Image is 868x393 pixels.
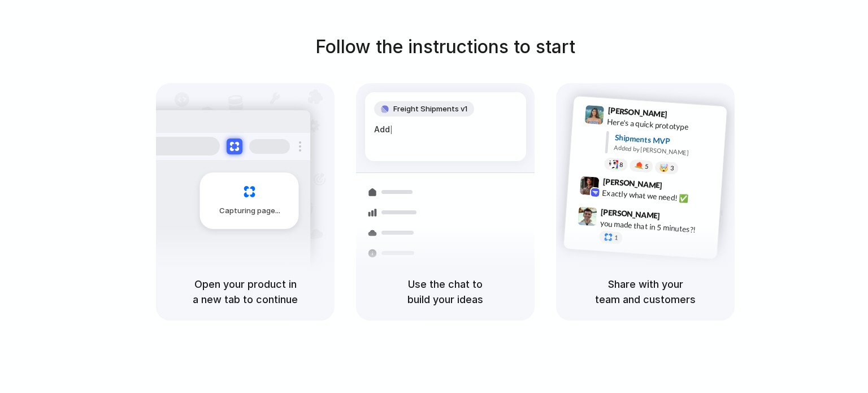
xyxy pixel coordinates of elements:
span: [PERSON_NAME] [607,104,667,120]
span: 9:47 AM [663,211,687,224]
div: you made that in 5 minutes?! [600,217,713,236]
span: 8 [619,161,623,167]
div: Exactly what we need! ✅ [602,187,715,206]
h5: Share with your team and customers [570,277,721,307]
span: Capturing page [219,205,282,217]
div: 🤯 [659,163,669,172]
span: [PERSON_NAME] [601,205,661,222]
div: Shipments MVP [614,131,719,150]
h1: Follow the instructions to start [315,33,575,61]
span: 1 [614,235,618,241]
span: 9:41 AM [671,109,694,123]
span: 9:42 AM [666,180,689,194]
div: Added by [PERSON_NAME] [614,143,718,159]
h5: Use the chat to build your ideas [370,277,521,307]
div: Here's a quick prototype [607,115,720,135]
h5: Open your product in a new tab to continue [170,277,321,307]
span: 5 [645,163,649,169]
span: Freight Shipments v1 [393,103,467,115]
span: [PERSON_NAME] [602,175,662,191]
span: | [390,125,393,134]
div: Add [374,123,517,136]
span: 3 [670,165,674,171]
